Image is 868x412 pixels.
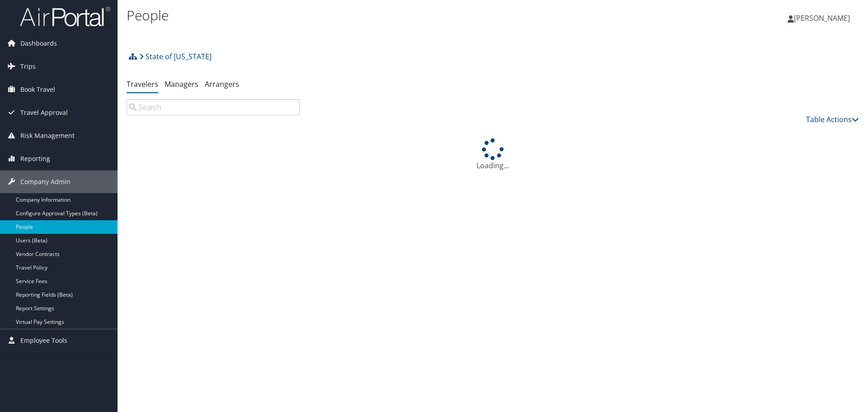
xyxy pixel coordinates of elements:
[127,79,158,89] a: Travelers
[788,5,859,32] a: [PERSON_NAME]
[165,79,198,89] a: Managers
[127,99,300,115] input: Search
[794,13,850,23] span: [PERSON_NAME]
[20,329,67,352] span: Employee Tools
[20,32,57,55] span: Dashboards
[20,124,75,147] span: Risk Management
[20,6,110,27] img: airportal-logo.png
[20,147,50,170] span: Reporting
[139,47,212,66] a: State of [US_STATE]
[205,79,239,89] a: Arrangers
[20,55,36,78] span: Trips
[806,114,859,124] a: Table Actions
[20,101,68,124] span: Travel Approval
[20,170,71,193] span: Company Admin
[127,138,859,171] div: Loading...
[20,78,55,101] span: Book Travel
[127,6,615,25] h1: People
